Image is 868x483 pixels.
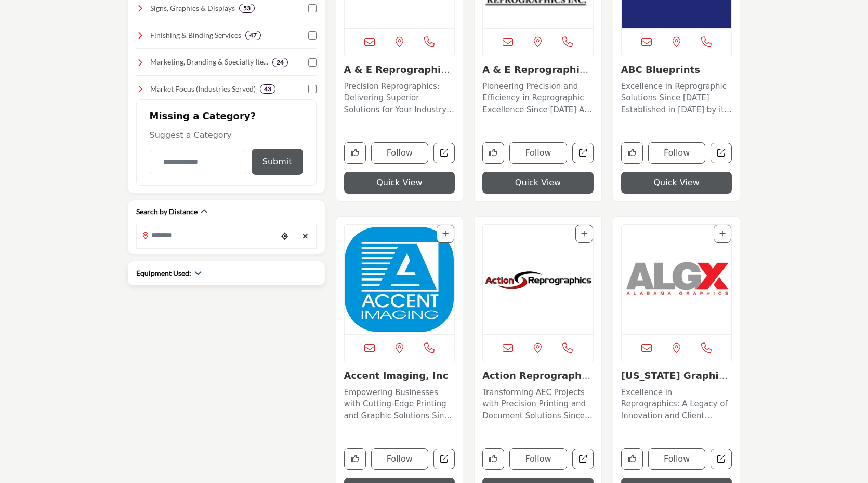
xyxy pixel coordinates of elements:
[344,370,449,381] a: Accent Imaging, Inc
[621,370,732,382] h3: Alabama Graphics & Engineering Supply, Inc.
[621,81,732,116] p: Excellence in Reprographic Solutions Since [DATE] Established in [DATE] by its founder [PERSON_NA...
[150,3,235,14] h4: Signs, Graphics & Displays: Exterior/interior building signs, trade show booths, event displays, ...
[150,84,256,94] h4: Market Focus (Industries Served): Tailored solutions for industries like architecture, constructi...
[264,85,271,93] b: 43
[150,57,268,67] h4: Marketing, Branding & Specialty Items: Design and creative services, marketing support, and speci...
[482,370,590,392] a: Action Reprographics...
[239,4,255,13] div: 53 Results For Signs, Graphics & Displays
[509,448,567,470] button: Follow
[150,130,232,140] span: Suggest a Category
[622,225,732,334] img: Alabama Graphics & Engineering Supply, Inc.
[711,143,732,164] a: Open abc-blueprints in new tab
[482,142,504,164] button: Like company
[482,384,594,422] a: Transforming AEC Projects with Precision Printing and Document Solutions Since [DATE]. Since [DAT...
[572,449,594,470] a: Open action-reprographics in new tab
[621,370,730,392] a: [US_STATE] Graphics & E...
[150,110,303,129] h2: Missing a Category?
[249,32,257,39] b: 47
[621,387,732,422] p: Excellence in Reprographics: A Legacy of Innovation and Client Satisfaction Founded in [DATE], th...
[137,225,277,246] input: Search Location
[344,448,366,470] button: Like company
[621,142,643,164] button: Like company
[344,370,455,382] h3: Accent Imaging, Inc
[621,64,700,75] a: ABC Blueprints
[272,58,288,67] div: 24 Results For Marketing, Branding & Specialty Items
[344,64,455,75] h3: A & E Reprographics - AZ
[483,225,593,334] a: Open Listing in new tab
[482,387,594,422] p: Transforming AEC Projects with Precision Printing and Document Solutions Since [DATE]. Since [DAT...
[277,59,284,66] b: 24
[277,225,293,248] div: Choose your current location
[482,81,594,116] p: Pioneering Precision and Efficiency in Reprographic Excellence Since [DATE] As a longstanding lea...
[483,225,593,334] img: Action Reprographics
[308,4,317,12] input: Select Signs, Graphics & Displays checkbox
[621,172,732,194] button: Quick View
[344,387,455,422] p: Empowering Businesses with Cutting-Edge Printing and Graphic Solutions Since [DATE] Founded in [D...
[442,230,449,238] a: Add To List
[719,230,726,238] a: Add To List
[344,81,455,116] p: Precision Reprographics: Delivering Superior Solutions for Your Industry Needs Located in [GEOGRA...
[345,225,455,334] img: Accent Imaging, Inc
[150,30,241,41] h4: Finishing & Binding Services: Laminating, binding, folding, trimming, and other finishing touches...
[621,448,643,470] button: Like company
[344,64,452,86] a: A & E Reprographics ...
[648,448,706,470] button: Follow
[621,384,732,422] a: Excellence in Reprographics: A Legacy of Innovation and Client Satisfaction Founded in [DATE], th...
[482,64,594,75] h3: A & E Reprographics, Inc. VA
[622,225,732,334] a: Open Listing in new tab
[509,142,567,164] button: Follow
[572,143,594,164] a: Open a-e-reprographics-inc-va in new tab
[243,5,251,12] b: 53
[433,449,455,470] a: Open accent-imaging-inc in new tab
[344,172,455,194] button: Quick View
[136,207,198,217] h2: Search by Distance
[482,370,594,382] h3: Action Reprographics
[482,64,588,86] a: A & E Reprographics,...
[308,58,317,67] input: Select Marketing, Branding & Specialty Items checkbox
[308,85,317,93] input: Select Market Focus (Industries Served) checkbox
[136,268,191,278] h2: Equipment Used:
[260,84,275,94] div: 43 Results For Market Focus (Industries Served)
[711,449,732,470] a: Open alabama-graphics-engineering-supply-inc in new tab
[344,142,366,164] button: Like company
[648,142,706,164] button: Follow
[245,31,261,40] div: 47 Results For Finishing & Binding Services
[371,448,429,470] button: Follow
[150,150,246,174] input: Category Name
[371,142,429,164] button: Follow
[581,230,587,238] a: Add To List
[345,225,455,334] a: Open Listing in new tab
[433,143,455,164] a: Open a-e-reprographics-az in new tab
[252,149,303,175] button: Submit
[482,172,594,194] button: Quick View
[344,384,455,422] a: Empowering Businesses with Cutting-Edge Printing and Graphic Solutions Since [DATE] Founded in [D...
[308,31,317,40] input: Select Finishing & Binding Services checkbox
[344,78,455,116] a: Precision Reprographics: Delivering Superior Solutions for Your Industry Needs Located in [GEOGRA...
[298,225,313,248] div: Clear search location
[621,64,732,75] h3: ABC Blueprints
[621,78,732,116] a: Excellence in Reprographic Solutions Since [DATE] Established in [DATE] by its founder [PERSON_NA...
[482,78,594,116] a: Pioneering Precision and Efficiency in Reprographic Excellence Since [DATE] As a longstanding lea...
[482,448,504,470] button: Like company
